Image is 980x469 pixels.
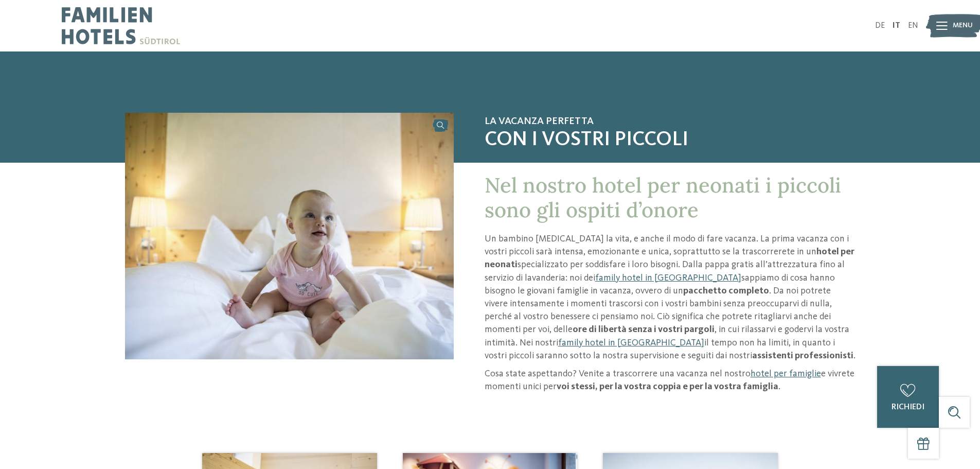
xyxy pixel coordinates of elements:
[751,369,821,378] a: hotel per famiglie
[893,22,900,30] a: IT
[683,286,769,296] strong: pacchetto completo
[485,233,856,362] p: Un bambino [MEDICAL_DATA] la vita, e anche il modo di fare vacanza. La prima vacanza con i vostri...
[908,22,918,30] a: EN
[125,113,454,359] img: Hotel per neonati in Alto Adige per una vacanza di relax
[485,368,856,393] p: Cosa state aspettando? Venite a trascorrere una vacanza nel nostro e vivrete momenti unici per .
[485,128,856,152] span: con i vostri piccoli
[752,351,853,360] strong: assistenti professionisti
[595,273,741,283] a: family hotel in [GEOGRAPHIC_DATA]
[875,22,885,30] a: DE
[485,172,841,223] span: Nel nostro hotel per neonati i piccoli sono gli ospiti d’onore
[953,21,973,31] span: Menu
[558,338,704,348] a: family hotel in [GEOGRAPHIC_DATA]
[892,403,924,411] span: richiedi
[877,366,939,428] a: richiedi
[485,115,856,128] span: La vacanza perfetta
[573,325,715,334] strong: ore di libertà senza i vostri pargoli
[557,382,778,391] strong: voi stessi, per la vostra coppia e per la vostra famiglia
